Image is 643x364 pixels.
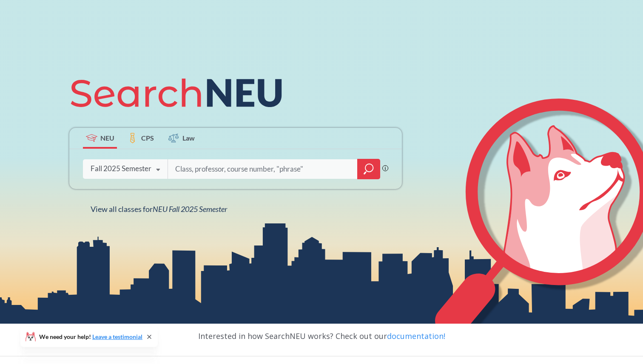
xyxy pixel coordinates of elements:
[387,331,445,341] a: documentation!
[153,204,227,214] span: NEU Fall 2025 Semester
[141,133,154,143] span: CPS
[182,133,195,143] span: Law
[364,163,374,175] svg: magnifying glass
[100,133,114,143] span: NEU
[357,159,380,179] div: magnifying glass
[91,204,227,214] span: View all classes for
[174,160,351,178] input: Class, professor, course number, "phrase"
[91,164,151,173] div: Fall 2025 Semester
